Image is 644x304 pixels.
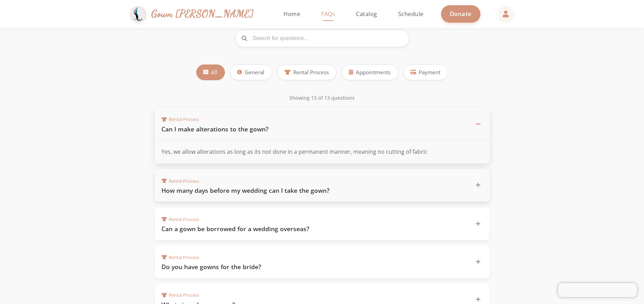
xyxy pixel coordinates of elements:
button: General [230,64,272,80]
input: Search for questions... [235,30,409,47]
span: Payment [419,68,441,76]
h3: Do you have gowns for the bride? [162,263,467,271]
span: Rental Process [162,292,199,298]
span: Catalog [356,10,377,18]
span: Schedule [398,10,424,18]
span: FAQs [321,10,335,18]
button: Appointments [342,64,398,80]
span: Gown [PERSON_NAME] [151,6,253,21]
span: Donate [450,10,472,18]
a: Gown [PERSON_NAME] [130,5,260,24]
span: Appointments [356,68,391,76]
h3: How many days before my wedding can I take the gown? [162,186,467,195]
span: Rental Process [162,116,199,123]
span: Rental Process [162,216,199,223]
span: General [245,68,265,76]
button: Payment [403,64,448,80]
button: Rental Process [277,64,336,80]
span: Rental Process [162,254,199,261]
span: Showing 13 of 13 questions [289,94,355,101]
img: Gown Gmach Logo [130,6,146,22]
span: Rental Process [294,68,329,76]
span: Rental Process [162,178,199,184]
iframe: Chatra live chat [558,283,637,297]
span: All [211,68,218,76]
p: Yes, we allow alterations as long as its not done in a permanent manner, meaning no cutting of fa... [162,147,483,157]
span: Home [283,10,300,18]
h3: Can a gown be borrowed for a wedding overseas? [162,225,467,233]
button: All [196,64,225,80]
h3: Can I make alterations to the gown? [162,125,467,134]
a: Donate [441,5,480,22]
